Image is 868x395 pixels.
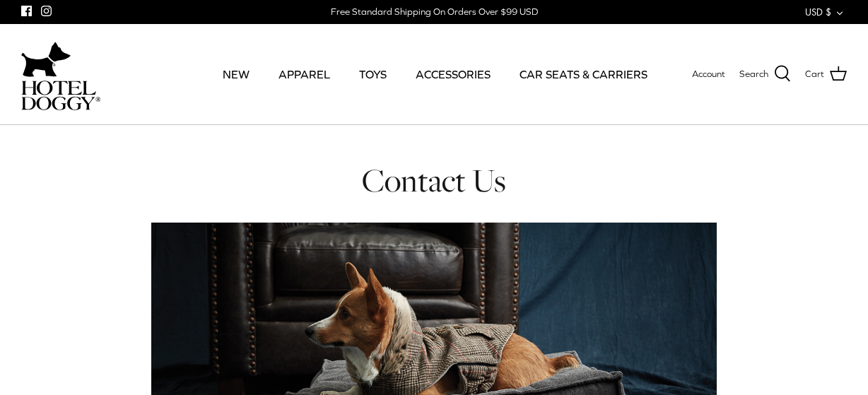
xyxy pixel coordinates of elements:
[21,160,847,201] h1: Contact Us
[346,50,399,98] a: TOYS
[805,67,824,82] span: Cart
[21,38,71,81] img: dog-icon.svg
[739,67,768,82] span: Search
[739,65,791,83] a: Search
[331,6,538,18] div: Free Standard Shipping On Orders Over $99 USD
[403,50,503,98] a: ACCESSORIES
[210,50,654,98] div: Primary navigation
[266,50,343,98] a: APPAREL
[692,69,725,79] span: Account
[331,1,538,23] a: Free Standard Shipping On Orders Over $99 USD
[692,67,725,82] a: Account
[210,50,262,98] a: NEW
[507,50,660,98] a: CAR SEATS & CARRIERS
[21,38,100,110] a: hoteldoggycom
[21,81,100,110] img: hoteldoggycom
[21,6,32,16] a: Facebook
[41,6,52,16] a: Instagram
[805,65,847,83] a: Cart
